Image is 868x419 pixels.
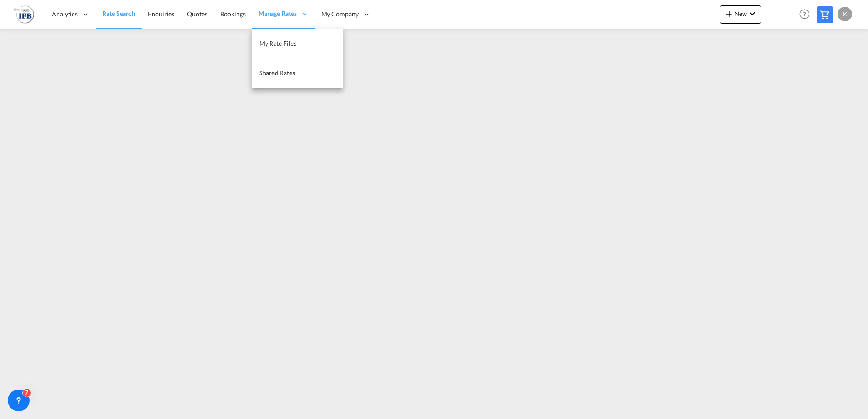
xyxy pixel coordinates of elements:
span: Manage Rates [258,9,297,18]
span: Rate Search [102,10,135,17]
span: My Company [321,10,359,19]
div: K [838,7,852,21]
a: My Rate Files [252,29,343,58]
span: New [724,10,758,17]
div: Help [797,6,817,23]
md-icon: icon-chevron-down [747,8,758,19]
span: Bookings [220,10,246,18]
span: Enquiries [148,10,174,18]
span: Analytics [52,10,78,19]
span: Shared Rates [259,69,295,77]
span: My Rate Files [259,39,296,47]
img: b4b53bb0256b11ee9ca18b7abc72fd7f.png [14,4,34,24]
span: Help [797,6,812,22]
md-icon: icon-plus 400-fg [724,8,735,19]
span: Quotes [187,10,207,18]
a: Shared Rates [252,58,343,88]
button: icon-plus 400-fgNewicon-chevron-down [720,5,761,24]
